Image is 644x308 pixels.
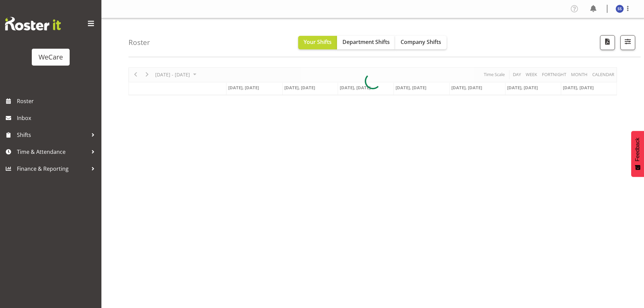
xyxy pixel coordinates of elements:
span: Department Shifts [342,38,390,46]
div: WeCare [39,52,63,62]
img: Rosterit website logo [5,17,61,30]
h4: Roster [128,39,150,46]
button: Your Shifts [298,36,337,49]
button: Company Shifts [395,36,447,49]
button: Feedback - Show survey [631,131,644,177]
button: Department Shifts [337,36,395,49]
span: Finance & Reporting [17,164,88,174]
span: Shifts [17,130,88,140]
span: Company Shifts [401,38,441,46]
button: Filter Shifts [620,35,635,50]
img: savita-savita11083.jpg [616,5,624,13]
button: Download a PDF of the roster according to the set date range. [600,35,615,50]
span: Time & Attendance [17,147,88,157]
span: Roster [17,96,98,106]
span: Inbox [17,113,98,123]
span: Feedback [635,138,641,161]
span: Your Shifts [304,38,332,46]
